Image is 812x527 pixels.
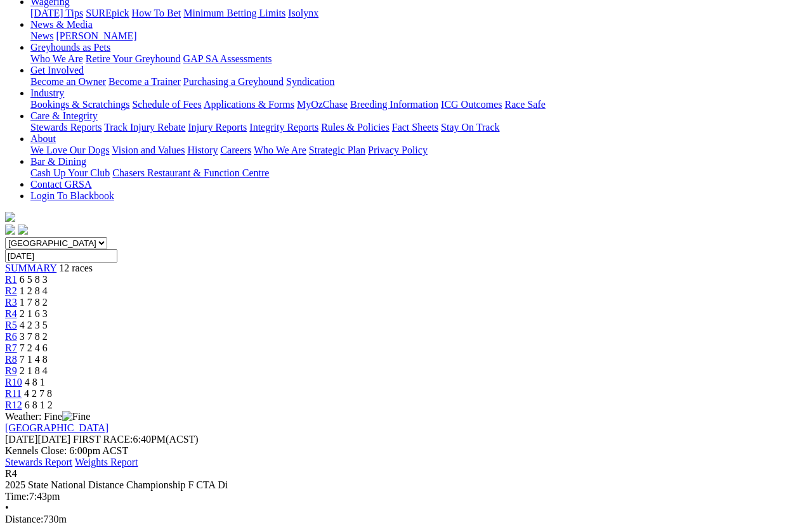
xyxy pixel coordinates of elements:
img: Fine [62,411,90,422]
a: Minimum Betting Limits [183,8,285,18]
a: R9 [5,365,17,376]
span: FIRST RACE: [73,434,133,445]
span: [DATE] [5,434,38,445]
a: MyOzChase [297,99,348,110]
a: Privacy Policy [368,145,428,155]
span: Distance: [5,514,43,524]
div: 730m [5,514,807,525]
span: 4 8 1 [25,377,45,387]
a: [GEOGRAPHIC_DATA] [5,422,108,433]
div: 2025 State National Distance Championship F CTA Di [5,479,807,491]
a: Purchasing a Greyhound [183,76,284,87]
a: Fact Sheets [392,122,438,133]
a: Applications & Forms [204,99,294,110]
a: Careers [220,145,251,155]
a: Industry [30,88,64,98]
a: History [187,145,218,155]
a: R8 [5,354,17,365]
span: 7 1 4 8 [20,354,48,365]
a: How To Bet [132,8,181,18]
a: Care & Integrity [30,110,98,121]
a: Login To Blackbook [30,190,114,201]
a: R12 [5,400,22,410]
span: 1 7 8 2 [20,297,48,308]
a: [PERSON_NAME] [56,30,136,41]
a: Track Injury Rebate [104,122,185,133]
a: Race Safe [504,99,545,110]
a: R3 [5,297,17,308]
a: About [30,133,56,144]
a: R10 [5,377,22,387]
a: Stay On Track [441,122,499,133]
a: R5 [5,320,17,330]
a: Stewards Report [5,457,72,467]
div: Care & Integrity [30,122,807,133]
input: Select date [5,249,117,263]
div: Get Involved [30,76,807,88]
a: Rules & Policies [321,122,390,133]
span: 7 2 4 6 [20,342,48,353]
span: 12 races [59,263,93,273]
a: Who We Are [254,145,306,155]
a: Get Involved [30,65,84,75]
span: 3 7 8 2 [20,331,48,342]
a: We Love Our Dogs [30,145,109,155]
a: SUMMARY [5,263,56,273]
a: Schedule of Fees [132,99,201,110]
span: 2 1 8 4 [20,365,48,376]
a: Integrity Reports [249,122,318,133]
a: R7 [5,342,17,353]
span: 6:40PM(ACST) [73,434,199,445]
a: Bar & Dining [30,156,86,167]
a: Isolynx [288,8,318,18]
a: News & Media [30,19,93,30]
a: Chasers Restaurant & Function Centre [112,167,269,178]
span: 2 1 6 3 [20,308,48,319]
a: Strategic Plan [309,145,365,155]
span: [DATE] [5,434,70,445]
span: 6 8 1 2 [25,400,53,410]
img: twitter.svg [18,224,28,235]
a: Stewards Reports [30,122,101,133]
a: GAP SA Assessments [183,53,272,64]
div: Greyhounds as Pets [30,53,807,65]
span: 4 2 7 8 [24,388,52,399]
span: Weather: Fine [5,411,90,422]
div: Bar & Dining [30,167,807,179]
a: R2 [5,285,17,296]
a: Contact GRSA [30,179,91,190]
img: logo-grsa-white.png [5,212,15,222]
img: facebook.svg [5,224,15,235]
a: Syndication [286,76,334,87]
div: Industry [30,99,807,110]
a: Weights Report [75,457,138,467]
a: Injury Reports [188,122,247,133]
span: R11 [5,388,22,399]
a: Bookings & Scratchings [30,99,129,110]
div: About [30,145,807,156]
a: Greyhounds as Pets [30,42,110,53]
a: R1 [5,274,17,285]
div: Kennels Close: 6:00pm ACST [5,445,807,457]
a: R6 [5,331,17,342]
a: R4 [5,308,17,319]
a: ICG Outcomes [441,99,502,110]
a: Retire Your Greyhound [86,53,181,64]
a: News [30,30,53,41]
a: SUREpick [86,8,129,18]
div: 7:43pm [5,491,807,502]
a: [DATE] Tips [30,8,83,18]
span: Time: [5,491,29,502]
